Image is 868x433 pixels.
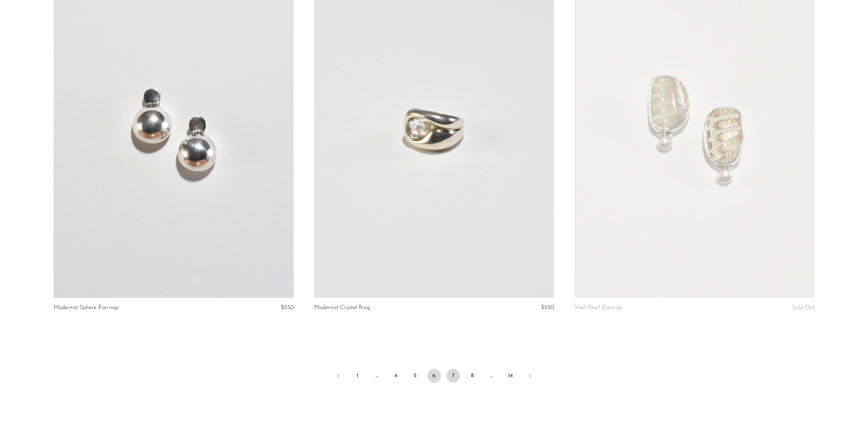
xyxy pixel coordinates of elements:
[370,369,384,383] span: …
[332,369,345,384] a: Previous
[485,369,498,383] span: …
[523,369,536,384] a: Next
[54,305,119,311] a: Modernist Sphere Earrings
[314,305,370,311] a: Modernist Crystal Ring
[446,369,460,383] a: 7
[427,369,441,383] span: 6
[504,369,517,383] a: 14
[389,369,403,383] a: 4
[541,305,554,310] span: $250
[466,369,479,383] a: 8
[351,369,365,383] a: 1
[574,305,622,311] a: Shell Pearl Earrings
[792,305,814,310] span: Sold Out
[281,305,294,310] span: $250
[408,369,422,383] a: 5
